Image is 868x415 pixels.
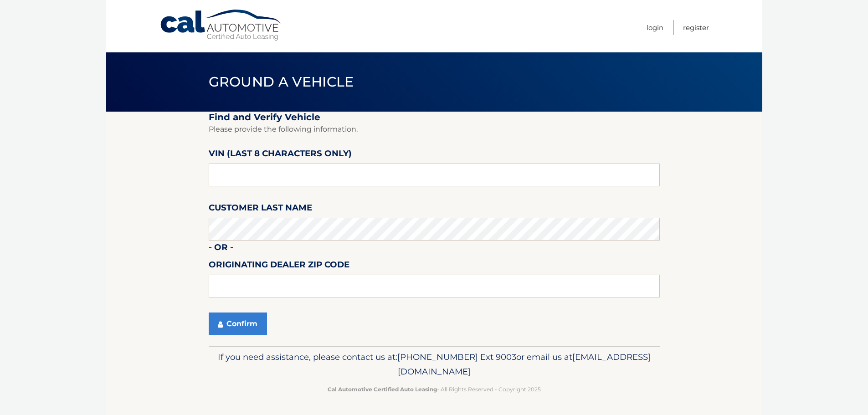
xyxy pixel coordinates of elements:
[209,241,233,257] label: - or -
[215,384,654,394] p: - All Rights Reserved - Copyright 2025
[647,20,663,35] a: Login
[209,112,660,123] h2: Find and Verify Vehicle
[159,9,282,41] a: Cal Automotive
[209,201,312,218] label: Customer Last Name
[397,352,516,362] span: [PHONE_NUMBER] Ext 9003
[209,258,349,275] label: Originating Dealer Zip Code
[209,123,660,136] p: Please provide the following information.
[683,20,709,35] a: Register
[209,313,267,335] button: Confirm
[215,350,654,379] p: If you need assistance, please contact us at: or email us at
[328,386,437,393] strong: Cal Automotive Certified Auto Leasing
[209,73,354,90] span: Ground a Vehicle
[209,147,352,164] label: VIN (last 8 characters only)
